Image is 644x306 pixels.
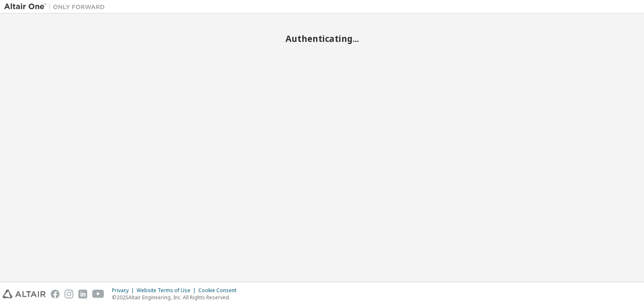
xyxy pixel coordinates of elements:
[51,290,60,298] img: facebook.svg
[4,33,640,44] h2: Authenticating...
[112,287,137,294] div: Privacy
[137,287,198,294] div: Website Terms of Use
[112,294,241,301] p: © 2025 Altair Engineering, Inc. All Rights Reserved.
[78,290,87,298] img: linkedin.svg
[65,290,73,298] img: instagram.svg
[92,290,104,298] img: youtube.svg
[198,287,241,294] div: Cookie Consent
[3,290,46,298] img: altair_logo.svg
[4,3,109,11] img: Altair One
